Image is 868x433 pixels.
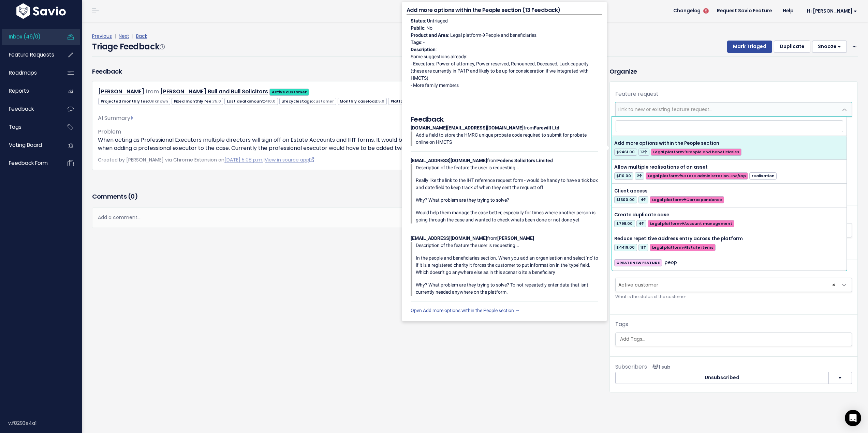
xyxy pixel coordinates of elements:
[651,149,741,156] span: Legal platform People and beneficiaries
[703,8,709,14] span: 5
[416,209,598,223] p: Would help them manage the case better, especially for times where another person is going throug...
[614,188,648,194] span: Client access
[338,98,387,105] span: Monthly caseload:
[149,98,168,104] span: Unknown
[665,259,677,267] span: peop
[845,410,861,426] div: Open Intercom Messenger
[92,192,588,201] h3: Comments ( )
[224,156,263,163] a: [DATE] 5:08 p.m.
[497,235,534,241] strong: [PERSON_NAME]
[615,90,659,98] label: Feature request
[614,212,669,218] span: Create duplicate case
[711,6,777,16] a: Request Savio Feature
[131,33,135,40] span: |
[411,114,598,124] h5: Feedback
[378,98,384,104] span: 5.0
[614,235,743,242] span: Reduce repetitive address entry across the platform
[616,278,838,292] span: Active customer
[131,192,135,201] span: 0
[832,278,835,292] span: ×
[638,244,648,251] span: 11
[2,119,57,135] a: Tags
[9,141,42,149] span: Voting Board
[411,47,436,52] strong: Description
[614,244,637,251] span: $4419.00
[416,254,598,276] p: In the people and beneficiaries section. When you add an organisation and select 'no' to if it is...
[799,6,863,16] a: Hi [PERSON_NAME]
[265,98,276,104] span: 410.0
[407,15,602,317] div: : Untriaged : No : Legal platform People and beneficiaries : - : from from from
[614,172,633,180] span: $110.00
[9,33,41,40] span: Inbox (49/0)
[646,172,748,180] span: Legal platform Estate administration-Inc/Exp
[98,88,144,95] a: [PERSON_NAME]
[2,137,57,153] a: Voting Board
[113,33,117,40] span: |
[615,320,628,328] label: Tags
[2,155,57,171] a: Feedback form
[92,41,164,53] h4: Triage Feedback
[774,41,810,53] button: Duplicate
[614,220,635,227] span: $798.00
[98,98,170,105] span: Projected monthly fee:
[313,98,334,104] span: customer
[160,88,268,95] a: [PERSON_NAME] Bull and Bull Solicitors
[279,98,336,105] span: Lifecyclestage:
[650,364,671,370] span: <p><strong>Subscribers</strong><br><br> - Jake Warriner<br> </p>
[9,87,29,94] span: Reports
[265,156,314,163] a: View in source app
[673,9,701,13] span: Changelog
[388,98,481,105] span: Platform usage status:
[407,6,602,15] h4: Add more options within the People section (13 Feedback)
[2,65,57,81] a: Roadmaps
[411,125,524,130] strong: [DOMAIN_NAME][EMAIL_ADDRESS][DOMAIN_NAME]
[638,149,649,156] span: 13
[8,414,82,432] div: v.f8293e4a1
[92,67,122,76] h3: Feedback
[648,220,734,227] span: Legal platform Account management
[615,293,852,300] small: What is the status of the customer
[609,67,858,76] h3: Organize
[146,88,159,95] span: from
[172,98,223,105] span: Fixed monthly fee:
[615,363,647,371] span: Subscribers
[9,123,21,130] span: Tags
[615,278,852,292] span: Active customer
[638,196,648,203] span: 4
[617,336,852,343] input: Add Tags...
[636,220,646,227] span: 4
[9,105,34,112] span: Feedback
[614,140,719,146] span: Add more options within the People section
[411,235,487,241] strong: [EMAIL_ADDRESS][DOMAIN_NAME]
[727,41,772,53] button: Mark Triaged
[411,18,425,24] strong: Status
[812,41,847,53] button: Snooze
[777,6,799,16] a: Help
[119,33,129,40] a: Next
[416,242,598,249] p: Description of the feature the user is requesting...
[212,98,221,104] span: 75.0
[411,158,487,163] strong: [EMAIL_ADDRESS][DOMAIN_NAME]
[272,89,307,95] strong: Active customer
[614,149,637,156] span: $2461.00
[618,106,712,113] span: Link to new or existing feature request...
[534,125,559,130] strong: Farewill Ltd
[2,47,57,63] a: Feature Requests
[2,101,57,117] a: Feedback
[15,3,68,19] img: logo-white.9d6f32f41409.svg
[98,114,133,122] span: AI Summary
[497,158,553,163] strong: Fodens Solicitors Limited
[615,372,829,384] button: Unsubscribed
[614,196,637,203] span: $1300.00
[9,69,37,76] span: Roadmaps
[411,308,520,313] a: Open Add more options within the People section →
[411,25,424,31] strong: Public
[98,156,314,163] span: Created by [PERSON_NAME] via Chrome Extension on |
[411,32,448,38] strong: Product and Area
[9,51,54,58] span: Feature Requests
[635,172,644,180] span: 2
[224,98,278,105] span: Last deal amount:
[650,244,716,251] span: Legal platform Estate items
[416,197,598,204] p: Why? What problem are they trying to solve?
[807,9,857,14] span: Hi [PERSON_NAME]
